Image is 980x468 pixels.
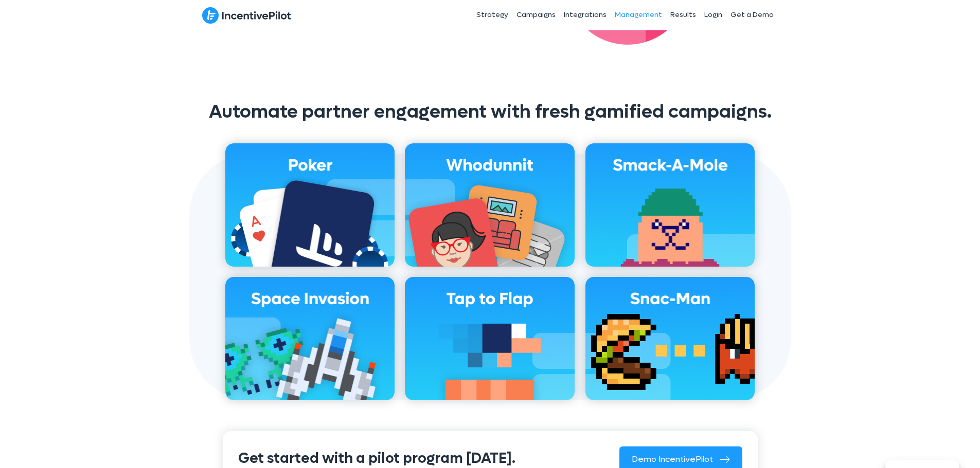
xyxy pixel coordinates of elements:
img: whodunnit-game-tile-2 [405,143,575,267]
a: Get a Demo [726,2,778,28]
a: Login [700,2,726,28]
a: Management [611,2,666,28]
span: Demo IncentivePilot [632,454,713,465]
img: space-Invasion-game-tile-2 [225,277,395,400]
img: smack-a-mole-game-tile-2 [585,143,755,267]
img: snac-man-game-tile [585,277,755,400]
img: poker-game-tile-2 [225,143,395,267]
a: Integrations [560,2,611,28]
span: Get started with a pilot program [DATE]. [238,449,515,467]
a: Results [666,2,700,28]
nav: Header Menu [402,2,778,28]
img: IncentivePilot [202,7,291,24]
a: Strategy [472,2,512,28]
a: Campaigns [512,2,560,28]
span: Automate partner engagement with fresh gamified campaigns. [209,100,772,124]
img: tap-to-flap-game-tile [405,277,575,400]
